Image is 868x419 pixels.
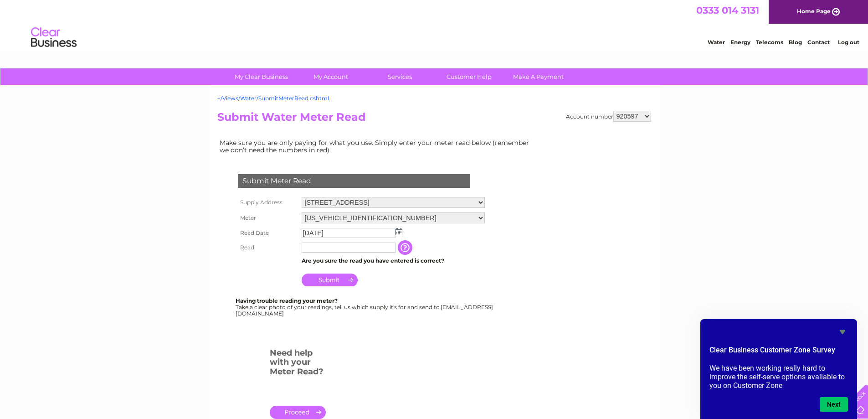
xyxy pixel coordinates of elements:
[302,274,358,286] input: Submit
[31,24,77,52] img: logo.png
[293,68,368,85] a: My Account
[362,68,437,85] a: Services
[837,326,848,337] button: Hide survey
[236,210,299,226] th: Meter
[398,240,414,255] input: Information
[238,174,470,188] div: Submit Meter Read
[789,39,802,46] a: Blog
[217,111,651,128] h2: Submit Water Meter Read
[395,228,402,235] img: ...
[807,39,830,46] a: Contact
[219,5,650,44] div: Clear Business is a trading name of Verastar Limited (registered in [GEOGRAPHIC_DATA] No. 3667643...
[838,39,859,46] a: Log out
[696,5,759,16] a: 0333 014 3131
[730,39,750,46] a: Energy
[708,39,725,46] a: Water
[270,347,326,381] h3: Need help with your Meter Read?
[236,297,338,304] b: Having trouble reading your meter?
[566,111,651,122] div: Account number
[236,226,299,240] th: Read Date
[299,255,487,267] td: Are you sure the read you have entered is correct?
[501,68,576,85] a: Make A Payment
[236,240,299,255] th: Read
[217,137,536,156] td: Make sure you are only paying for what you use. Simply enter your meter read below (remember we d...
[709,326,848,412] div: Clear Business Customer Zone Survey
[431,68,507,85] a: Customer Help
[236,298,494,316] div: Take a clear photo of your readings, tell us which supply it's for and send to [EMAIL_ADDRESS][DO...
[709,364,848,390] p: We have been working really hard to improve the self-serve options available to you on Customer Zone
[820,397,848,412] button: Next question
[756,39,783,46] a: Telecoms
[709,345,848,360] h2: Clear Business Customer Zone Survey
[236,195,299,210] th: Supply Address
[224,68,299,85] a: My Clear Business
[270,406,326,419] a: .
[217,95,329,102] a: ~/Views/Water/SubmitMeterRead.cshtml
